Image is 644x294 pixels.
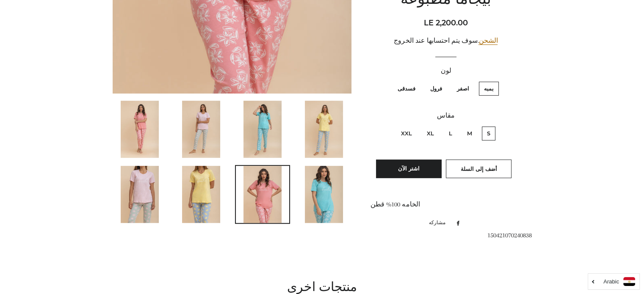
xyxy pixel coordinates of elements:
[478,37,498,45] a: الشحن
[392,82,420,96] label: فسدقى
[444,126,457,140] label: L
[462,126,477,140] label: M
[482,126,495,140] label: S
[182,166,220,223] img: تحميل الصورة في عارض المعرض ، بيجاما مطبوعه
[396,126,417,140] label: XXL
[452,82,474,96] label: اصفر
[121,101,159,158] img: تحميل الصورة في عارض المعرض ، بيجاما مطبوعه
[487,231,532,239] span: 150421070240838
[305,166,343,223] img: تحميل الصورة في عارض المعرض ، بيجاما مطبوعه
[370,199,521,210] div: الخامه 100% قطن
[425,82,447,96] label: فرول
[422,126,439,140] label: XL
[592,277,635,286] a: Arabic
[603,279,619,284] i: Arabic
[376,159,442,178] button: اشتر الآن
[370,36,521,46] div: .سوف يتم احتسابها عند الخروج
[182,101,220,158] img: تحميل الصورة في عارض المعرض ، بيجاما مطبوعه
[460,165,497,172] span: أضف إلى السلة
[370,110,521,121] label: مقاس
[121,166,159,223] img: تحميل الصورة في عارض المعرض ، بيجاما مطبوعه
[424,18,468,27] span: LE 2,200.00
[243,166,282,223] img: تحميل الصورة في عارض المعرض ، بيجاما مطبوعه
[429,218,450,228] span: مشاركه
[479,82,499,96] label: بمبه
[305,101,343,158] img: تحميل الصورة في عارض المعرض ، بيجاما مطبوعه
[243,101,282,158] img: تحميل الصورة في عارض المعرض ، بيجاما مطبوعه
[370,66,521,76] label: لون
[446,159,511,178] button: أضف إلى السلة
